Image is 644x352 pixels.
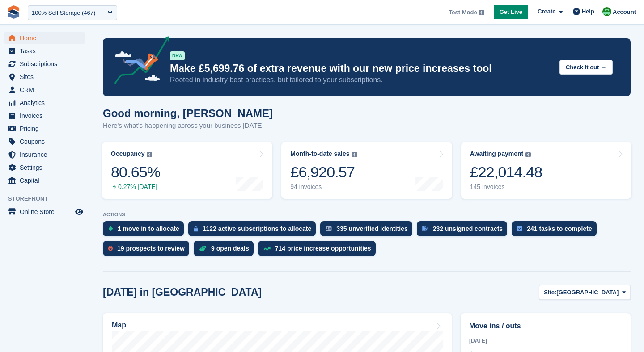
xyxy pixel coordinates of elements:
[4,45,85,57] a: menu
[4,148,85,161] a: menu
[107,36,169,87] img: price-adjustments-announcement-icon-8257ccfd72463d97f412b2fc003d46551f7dbcb40ab6d574587a9cd5c0d94...
[258,241,380,260] a: 714 price increase opportunities
[290,183,357,191] div: 94 invoices
[4,84,85,96] a: menu
[111,163,160,181] div: 80.65%
[544,288,556,297] span: Site:
[147,152,152,157] img: icon-info-grey-7440780725fd019a000dd9b08b2336e03edf1995a4989e88bcd33f0948082b44.svg
[320,221,417,241] a: 335 unverified identities
[275,245,371,252] div: 714 price increase opportunities
[170,62,552,75] p: Make £5,699.76 of extra revenue with our new price increases tool
[479,10,484,15] img: icon-info-grey-7440780725fd019a000dd9b08b2336e03edf1995a4989e88bcd33f0948082b44.svg
[4,109,85,122] a: menu
[582,7,594,16] span: Help
[188,221,321,241] a: 1122 active subscriptions to allocate
[74,206,85,217] a: Preview store
[211,245,249,252] div: 9 open deals
[470,183,542,191] div: 145 invoices
[469,321,622,331] h2: Move ins / outs
[538,7,555,16] span: Create
[469,337,622,345] div: [DATE]
[118,225,179,232] div: 1 move in to allocate
[8,194,89,203] span: Storefront
[103,212,631,218] p: ACTIONS
[500,8,522,17] span: Get Live
[494,5,528,20] a: Get Live
[4,161,85,174] a: menu
[20,32,73,44] span: Home
[111,150,144,158] div: Occupancy
[512,221,601,241] a: 241 tasks to complete
[470,163,542,181] div: £22,014.48
[20,84,73,96] span: CRM
[103,107,273,119] h1: Good morning, [PERSON_NAME]
[103,221,188,241] a: 1 move in to allocate
[103,286,262,298] h2: [DATE] in [GEOGRAPHIC_DATA]
[263,247,271,251] img: price_increase_opportunities-93ffe204e8149a01c8c9dc8f82e8f89637d9d84a8eef4429ea346261dce0b2c0.svg
[4,205,85,218] a: menu
[170,51,185,60] div: NEW
[613,8,636,17] span: Account
[422,226,428,231] img: contract_signature_icon-13c848040528278c33f63329250d36e43548de30e8caae1d1a13099fd9432cc5.svg
[102,142,272,199] a: Occupancy 80.65% 0.27% [DATE]
[525,152,531,157] img: icon-info-grey-7440780725fd019a000dd9b08b2336e03edf1995a4989e88bcd33f0948082b44.svg
[108,246,113,251] img: prospect-51fa495bee0391a8d652442698ab0144808aea92771e9ea1ae160a38d050c398.svg
[336,225,408,232] div: 335 unverified identities
[199,245,207,251] img: deal-1b604bf984904fb50ccaf53a9ad4b4a5d6e5aea283cecdc64d6e3604feb123c2.svg
[4,58,85,70] a: menu
[194,226,198,232] img: active_subscription_to_allocate_icon-d502201f5373d7db506a760aba3b589e785aa758c864c3986d89f69b8ff3...
[556,288,619,297] span: [GEOGRAPHIC_DATA]
[4,135,85,148] a: menu
[20,122,73,135] span: Pricing
[4,71,85,83] a: menu
[433,225,503,232] div: 232 unsigned contracts
[112,321,126,329] h2: Map
[527,225,592,232] div: 241 tasks to complete
[281,142,452,199] a: Month-to-date sales £6,920.57 94 invoices
[4,122,85,135] a: menu
[20,71,73,83] span: Sites
[461,142,631,199] a: Awaiting payment £22,014.48 145 invoices
[539,285,631,300] button: Site: [GEOGRAPHIC_DATA]
[20,205,73,218] span: Online Store
[417,221,512,241] a: 232 unsigned contracts
[203,225,312,232] div: 1122 active subscriptions to allocate
[103,241,194,260] a: 19 prospects to review
[352,152,357,157] img: icon-info-grey-7440780725fd019a000dd9b08b2336e03edf1995a4989e88bcd33f0948082b44.svg
[20,45,73,57] span: Tasks
[7,5,21,19] img: stora-icon-8386f47178a22dfd0bd8f6a31ec36ba5ce8667c1dd55bd0f319d3a0aa187defe.svg
[32,8,95,17] div: 100% Self Storage (467)
[20,148,73,161] span: Insurance
[20,174,73,187] span: Capital
[290,163,357,181] div: £6,920.57
[20,135,73,148] span: Coupons
[470,150,524,158] div: Awaiting payment
[559,60,613,75] button: Check it out →
[4,32,85,44] a: menu
[111,183,160,191] div: 0.27% [DATE]
[449,8,477,17] span: Test Mode
[20,96,73,109] span: Analytics
[602,7,611,16] img: Laura Carlisle
[4,174,85,187] a: menu
[20,109,73,122] span: Invoices
[194,241,258,260] a: 9 open deals
[20,58,73,70] span: Subscriptions
[326,226,332,231] img: verify_identity-adf6edd0f0f0b5bbfe63781bf79b02c33cf7c696d77639b501bdc392416b5a36.svg
[170,75,552,85] p: Rooted in industry best practices, but tailored to your subscriptions.
[103,121,273,131] p: Here's what's happening across your business [DATE]
[4,96,85,109] a: menu
[117,245,185,252] div: 19 prospects to review
[290,150,349,158] div: Month-to-date sales
[517,226,522,231] img: task-75834270c22a3079a89374b754ae025e5fb1db73e45f91037f5363f120a921f8.svg
[20,161,73,174] span: Settings
[108,226,113,231] img: move_ins_to_allocate_icon-fdf77a2bb77ea45bf5b3d319d69a93e2d87916cf1d5bf7949dd705db3b84f3ca.svg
